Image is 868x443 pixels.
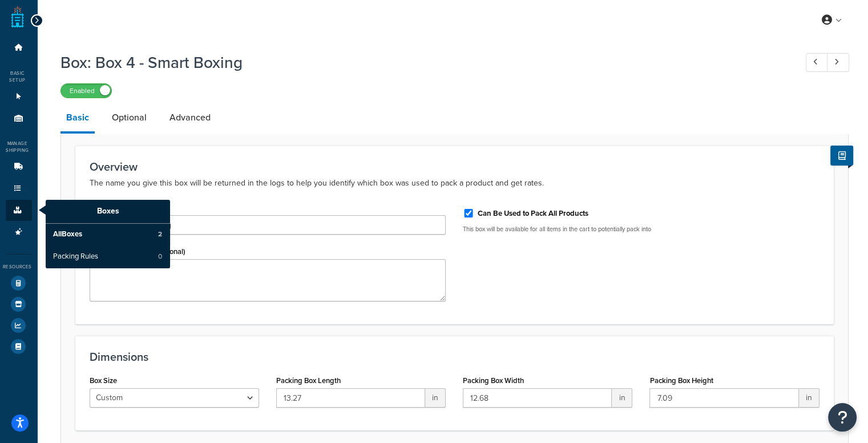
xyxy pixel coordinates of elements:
[6,200,32,221] li: Boxes
[6,273,32,293] li: Test Your Rates
[46,200,170,224] p: Boxes
[46,224,170,245] a: AllBoxes2
[6,315,32,336] li: Analytics
[463,376,524,385] label: Packing Box Width
[90,176,819,190] p: The name you give this box will be returned in the logs to help you identify which box was used t...
[6,108,32,129] li: Origins
[164,104,216,131] a: Advanced
[6,37,32,58] li: Dashboard
[6,156,32,178] li: Carriers
[60,104,95,134] a: Basic
[463,225,819,233] p: This box will be available for all items in the cart to potentially pack into
[158,229,162,239] span: 2
[425,388,446,408] span: in
[6,336,32,357] li: Help Docs
[60,51,785,74] h1: Box: Box 4 - Smart Boxing
[6,178,32,199] li: Shipping Rules
[46,246,170,268] a: Packing Rules0
[158,252,162,261] span: 0
[6,294,32,315] li: Marketplace
[46,246,170,268] li: Packing Rules
[276,376,341,385] label: Packing Box Length
[106,104,152,131] a: Optional
[612,388,632,408] span: in
[90,376,117,385] label: Box Size
[830,146,853,166] button: Show Help Docs
[478,208,588,219] label: Can Be Used to Pack All Products
[649,376,713,385] label: Packing Box Height
[90,160,819,173] h3: Overview
[6,86,32,107] li: Websites
[828,403,857,432] button: Open Resource Center
[799,388,819,408] span: in
[6,221,32,243] li: Advanced Features
[806,53,828,72] a: Previous Record
[53,229,82,240] span: All Boxes
[53,252,98,262] span: Packing Rules
[90,351,819,363] h3: Dimensions
[827,53,849,72] a: Next Record
[61,84,111,98] label: Enabled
